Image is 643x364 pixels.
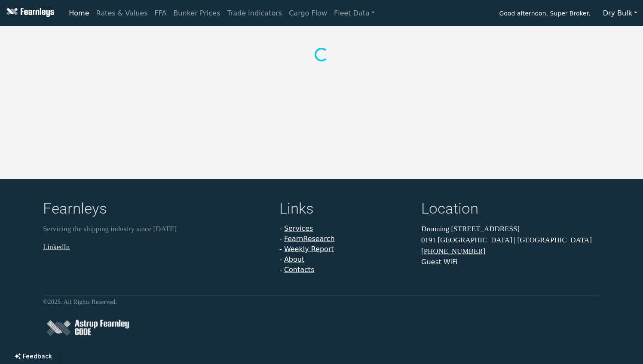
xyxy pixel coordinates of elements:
[499,7,590,21] span: Good afternoon, Super Broker.
[279,200,411,220] h4: Links
[43,223,269,235] p: Servicing the shipping industry since [DATE]
[43,242,70,251] a: LinkedIn
[285,5,331,22] a: Cargo Flow
[421,247,485,255] a: [PHONE_NUMBER]
[279,265,411,275] li: -
[284,266,315,274] a: Contacts
[43,200,269,220] h4: Fearnleys
[284,245,334,253] a: Weekly Report
[151,5,170,22] a: FFA
[93,5,151,22] a: Rates & Values
[279,223,411,234] li: -
[279,244,411,254] li: -
[284,224,313,232] a: Services
[421,257,457,267] button: Guest WiFi
[284,255,304,263] a: About
[4,8,54,18] img: Fearnleys Logo
[65,5,92,22] a: Home
[421,200,600,220] h4: Location
[284,235,335,243] a: FearnResearch
[279,254,411,265] li: -
[279,234,411,244] li: -
[421,223,600,235] p: Dronning [STREET_ADDRESS]
[43,298,117,305] small: © 2025 . All Rights Reserved.
[421,234,600,245] p: 0191 [GEOGRAPHIC_DATA] | [GEOGRAPHIC_DATA]
[331,5,378,22] a: Fleet Data
[224,5,285,22] a: Trade Indicators
[597,5,643,21] button: Dry Bulk
[170,5,224,22] a: Bunker Prices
